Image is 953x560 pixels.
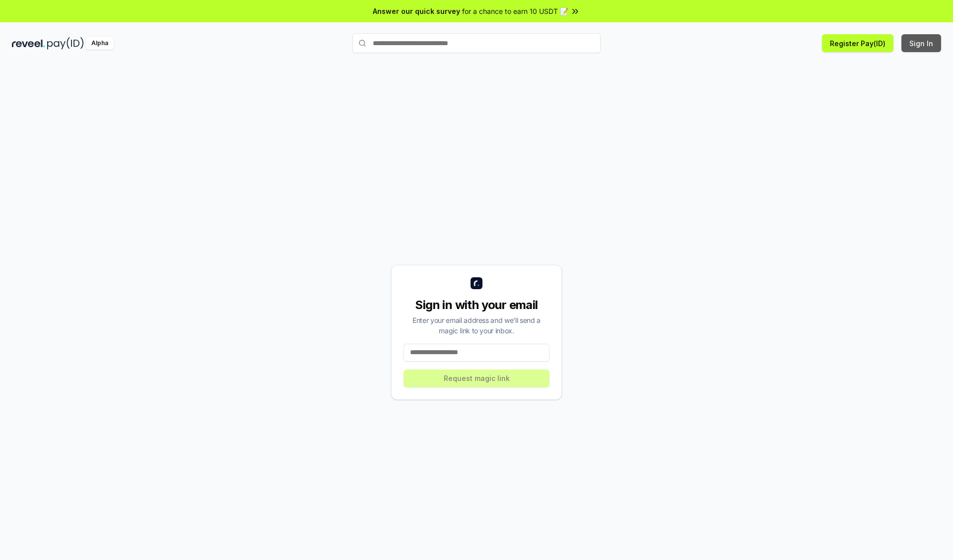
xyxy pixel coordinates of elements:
[86,37,114,50] div: Alpha
[373,6,460,16] span: Answer our quick survey
[471,277,482,289] img: logo_small
[462,6,568,16] span: for a chance to earn 10 USDT 📝
[822,34,893,52] button: Register Pay(ID)
[12,37,45,50] img: reveel_dark
[901,34,941,52] button: Sign In
[404,297,549,313] div: Sign in with your email
[404,315,549,336] div: Enter your email address and we’ll send a magic link to your inbox.
[47,37,84,50] img: pay_id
